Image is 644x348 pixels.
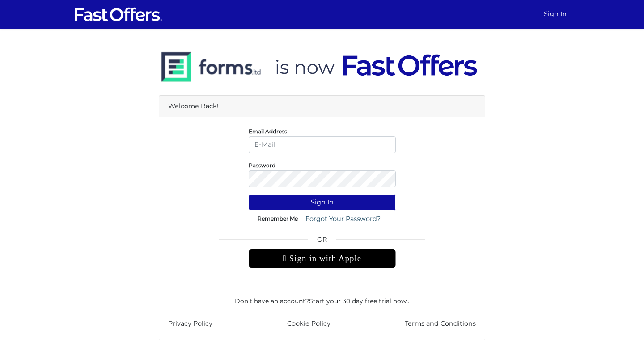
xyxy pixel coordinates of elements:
a: Privacy Policy [168,318,212,329]
div: Don't have an account? . [168,290,476,306]
label: Password [249,164,275,166]
button: Sign In [249,194,396,211]
a: Cookie Policy [287,318,330,329]
div: Sign in with Apple [249,249,396,268]
label: Remember Me [258,217,298,220]
div: Welcome Back! [159,96,485,117]
a: Start your 30 day free trial now. [309,297,408,305]
label: Email Address [249,130,287,132]
a: Forgot Your Password? [300,211,386,227]
span: OR [249,234,396,249]
a: Sign In [540,5,570,23]
a: Terms and Conditions [405,318,476,329]
input: E-Mail [249,136,396,153]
